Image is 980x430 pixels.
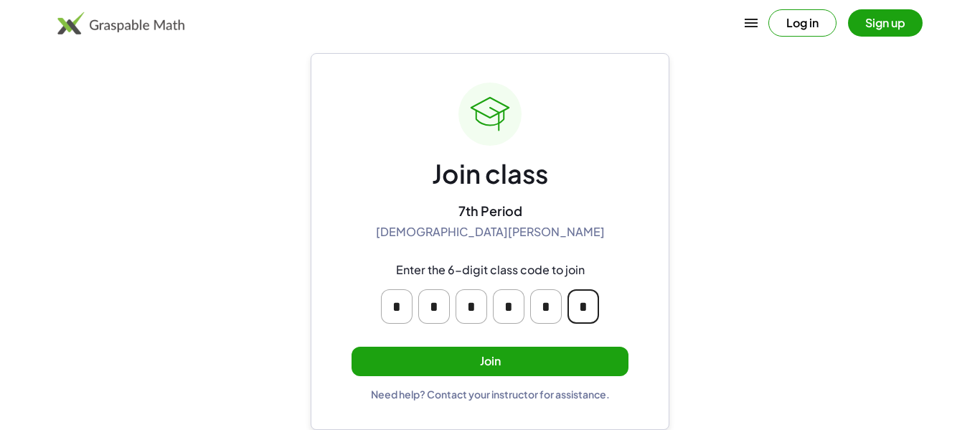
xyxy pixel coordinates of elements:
input: Please enter OTP character 1 [381,289,413,324]
input: Please enter OTP character 3 [456,289,487,324]
button: Join [352,347,628,376]
input: Please enter OTP character 6 [567,289,599,324]
div: Join class [432,157,548,191]
button: Sign up [848,9,923,37]
div: Need help? Contact your instructor for assistance. [371,388,610,401]
div: Enter the 6-digit class code to join [396,263,585,278]
input: Please enter OTP character 2 [418,289,450,324]
div: 7th Period [458,202,522,219]
button: Log in [768,9,837,37]
div: [DEMOGRAPHIC_DATA][PERSON_NAME] [376,225,605,240]
input: Please enter OTP character 4 [493,289,524,324]
input: Please enter OTP character 5 [530,289,562,324]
